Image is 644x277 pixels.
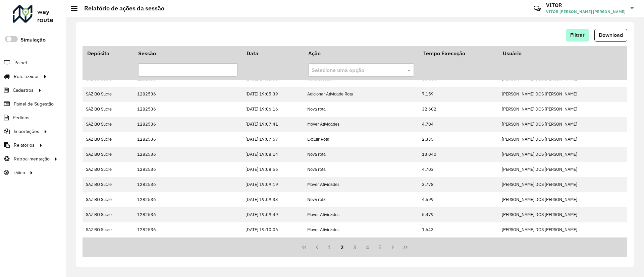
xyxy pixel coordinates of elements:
td: 13,040 [419,147,498,162]
td: Nova rota [304,102,419,117]
td: 5,479 [419,207,498,222]
td: SAZ BO Sucre [83,117,133,132]
td: SAZ BO Sucre [83,147,133,162]
h3: VITOR [546,2,626,8]
td: [DATE] 19:06:16 [242,102,304,117]
td: 32,602 [419,102,498,117]
a: Contato Rápido [530,1,544,16]
td: [PERSON_NAME] DOS [PERSON_NAME] [498,102,627,117]
td: [DATE] 19:08:56 [242,162,304,177]
td: Adicionar Atividade Rota [304,87,419,102]
td: [PERSON_NAME] DOS [PERSON_NAME] [498,87,627,102]
td: Mover Atividades [304,177,419,192]
td: 1282536 [133,162,242,177]
button: 1 [323,241,336,254]
td: [DATE] 19:10:06 [242,222,304,237]
td: 1282536 [133,132,242,147]
span: Tático [13,169,25,176]
td: 1,643 [419,222,498,237]
span: Painel [14,59,27,66]
span: Pedidos [13,114,30,121]
button: 2 [336,241,348,254]
td: SAZ BO Sucre [83,207,133,222]
td: SAZ BO Sucre [83,132,133,147]
td: [DATE] 19:07:41 [242,117,304,132]
td: Mover Atividades [304,222,419,237]
td: SAZ BO Sucre [83,162,133,177]
td: Mover Atividades [304,207,419,222]
td: 4,599 [419,192,498,207]
td: [PERSON_NAME] DOS [PERSON_NAME] [498,117,627,132]
td: [DATE] 19:05:39 [242,87,304,102]
td: [DATE] 19:08:14 [242,147,304,162]
span: Relatórios [14,142,35,149]
td: [PERSON_NAME] DOS [PERSON_NAME] [498,177,627,192]
span: Filtrar [570,32,585,38]
span: Importações [14,128,39,135]
td: 3,778 [419,177,498,192]
button: 4 [361,241,374,254]
h2: Relatório de ações da sessão [77,5,164,12]
td: 4,704 [419,117,498,132]
th: Sessão [133,46,242,60]
td: SAZ BO Sucre [83,87,133,102]
span: Roteirizador [14,73,39,80]
td: Mover Atividades [304,117,419,132]
button: Previous Page [311,241,323,254]
td: 4,703 [419,162,498,177]
button: Last Page [399,241,412,254]
td: 1282536 [133,117,242,132]
td: [PERSON_NAME] DOS [PERSON_NAME] [498,192,627,207]
button: 5 [374,241,387,254]
td: 1282536 [133,147,242,162]
button: 3 [348,241,361,254]
td: 1282536 [133,207,242,222]
th: Depósito [83,46,133,60]
td: [PERSON_NAME] DOS [PERSON_NAME] [498,222,627,237]
th: Tempo Execução [419,46,498,60]
td: SAZ BO Sucre [83,177,133,192]
td: 1282536 [133,102,242,117]
span: Download [599,32,623,38]
th: Data [242,46,304,60]
td: SAZ BO Sucre [83,192,133,207]
span: Retroalimentação [14,155,50,162]
td: 1282536 [133,192,242,207]
td: 1282536 [133,177,242,192]
td: [PERSON_NAME] DOS [PERSON_NAME] [498,207,627,222]
td: Nova rota [304,192,419,207]
td: [DATE] 19:09:33 [242,192,304,207]
td: Nova rota [304,162,419,177]
td: 7,159 [419,87,498,102]
td: [DATE] 19:09:49 [242,207,304,222]
th: Usuário [498,46,627,60]
td: Nova rota [304,147,419,162]
td: [DATE] 19:09:19 [242,177,304,192]
button: Filtrar [566,29,589,42]
span: Cadastros [13,87,34,94]
td: [PERSON_NAME] DOS [PERSON_NAME] [498,147,627,162]
span: VITOR [PERSON_NAME] [PERSON_NAME] [546,9,626,15]
td: Excluir Rota [304,132,419,147]
td: 1282536 [133,222,242,237]
th: Ação [304,46,419,60]
td: SAZ BO Sucre [83,102,133,117]
span: Painel de Sugestão [14,100,54,108]
td: [PERSON_NAME] DOS [PERSON_NAME] [498,132,627,147]
label: Simulação [20,36,46,44]
button: First Page [298,241,311,254]
td: [PERSON_NAME] DOS [PERSON_NAME] [498,162,627,177]
td: 1282536 [133,87,242,102]
td: 2,335 [419,132,498,147]
td: [DATE] 19:07:57 [242,132,304,147]
td: SAZ BO Sucre [83,222,133,237]
button: Next Page [386,241,399,254]
button: Download [594,29,627,42]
